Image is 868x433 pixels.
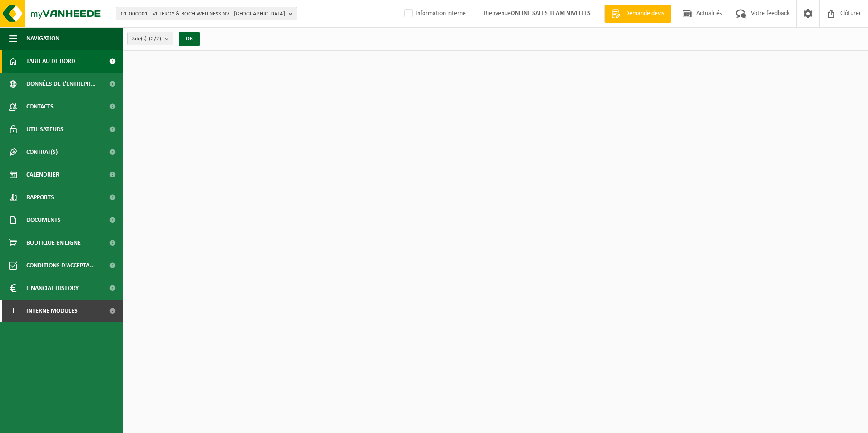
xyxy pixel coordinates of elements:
button: Site(s)(2/2) [127,32,173,45]
span: I [9,300,17,322]
span: Boutique en ligne [26,231,81,254]
span: Demande devis [623,9,666,18]
button: OK [179,32,200,46]
span: Conditions d'accepta... [26,254,95,277]
span: Données de l'entrepr... [26,73,96,95]
span: Rapports [26,186,54,209]
span: Contrat(s) [26,141,58,163]
span: 01-000001 - VILLEROY & BOCH WELLNESS NV - [GEOGRAPHIC_DATA] [121,7,285,21]
span: Navigation [26,27,59,50]
strong: ONLINE SALES TEAM NIVELLES [511,10,591,17]
button: 01-000001 - VILLEROY & BOCH WELLNESS NV - [GEOGRAPHIC_DATA] [116,7,297,20]
span: Calendrier [26,163,59,186]
a: Demande devis [604,5,671,23]
count: (2/2) [149,36,161,42]
span: Interne modules [26,300,78,322]
span: Utilisateurs [26,118,64,141]
span: Site(s) [132,32,161,46]
span: Financial History [26,277,79,300]
span: Contacts [26,95,54,118]
label: Information interne [403,7,466,20]
span: Documents [26,209,61,231]
span: Tableau de bord [26,50,75,73]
